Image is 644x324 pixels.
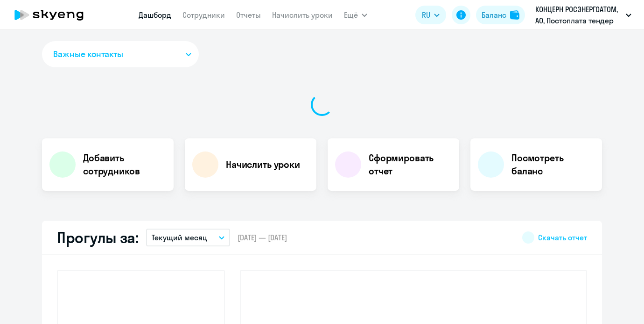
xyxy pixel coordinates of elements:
[538,232,587,243] span: Скачать отчет
[152,232,207,243] p: Текущий месяц
[422,9,430,21] span: RU
[272,10,333,20] a: Начислить уроки
[535,4,622,26] p: КОНЦЕРН РОСЭНЕРГОАТОМ, АО, Постоплата тендер 2023
[42,41,199,67] button: Важные контакты
[236,10,261,20] a: Отчеты
[182,10,225,20] a: Сотрудники
[511,151,595,178] h4: Посмотреть баланс
[482,9,506,21] div: Баланс
[53,48,123,60] span: Важные контакты
[139,10,171,20] a: Дашборд
[146,229,230,246] button: Текущий месяц
[344,9,358,21] span: Ещё
[83,151,166,178] h4: Добавить сотрудников
[226,158,300,171] h4: Начислить уроки
[344,6,367,24] button: Ещё
[415,6,446,24] button: RU
[369,151,452,178] h4: Сформировать отчет
[476,6,525,24] button: Балансbalance
[238,232,287,243] span: [DATE] — [DATE]
[57,228,139,247] h2: Прогулы за:
[531,4,636,26] button: КОНЦЕРН РОСЭНЕРГОАТОМ, АО, Постоплата тендер 2023
[510,10,519,20] img: balance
